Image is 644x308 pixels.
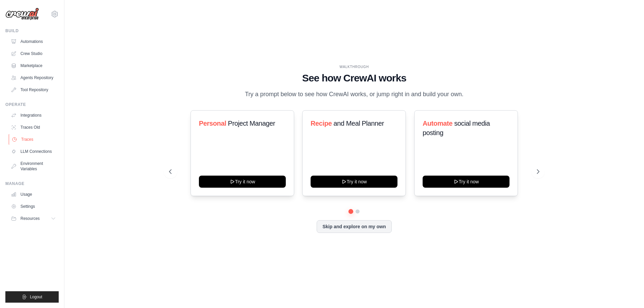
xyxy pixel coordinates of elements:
span: Automate [423,120,452,127]
span: Recipe [311,120,332,127]
button: Try it now [199,176,286,188]
button: Skip and explore on my own [317,220,391,233]
span: Resources [20,216,40,221]
div: Manage [5,181,59,186]
button: Logout [5,291,59,303]
span: Personal [199,120,226,127]
a: Settings [8,201,59,212]
a: Tool Repository [8,84,59,95]
div: Build [5,28,59,34]
a: Crew Studio [8,48,59,59]
div: Operate [5,102,59,107]
a: Environment Variables [8,158,59,174]
span: Project Manager [228,120,275,127]
a: Traces [9,134,59,145]
a: Agents Repository [8,72,59,83]
img: Logo [5,8,39,20]
a: Traces Old [8,122,59,133]
span: Logout [30,294,42,300]
div: WALKTHROUGH [169,64,539,69]
a: Automations [8,36,59,47]
button: Resources [8,213,59,224]
p: Try a prompt below to see how CrewAI works, or jump right in and build your own. [241,89,467,99]
span: social media posting [423,120,490,136]
span: and Meal Planner [334,120,384,127]
iframe: Chat Widget [610,276,644,308]
h1: See how CrewAI works [169,72,539,84]
a: LLM Connections [8,146,59,157]
a: Usage [8,189,59,200]
a: Integrations [8,110,59,121]
a: Marketplace [8,60,59,71]
button: Try it now [311,176,397,188]
button: Try it now [423,176,509,188]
